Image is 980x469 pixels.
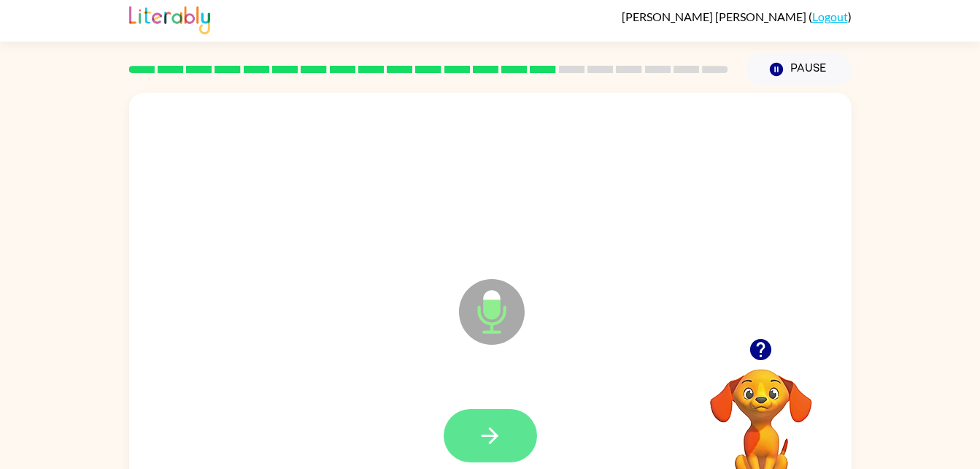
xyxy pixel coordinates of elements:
img: Literably [129,2,210,34]
div: ( ) [622,9,852,23]
button: Pause [746,53,852,86]
span: [PERSON_NAME] [PERSON_NAME] [622,9,809,23]
a: Logout [812,9,848,23]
